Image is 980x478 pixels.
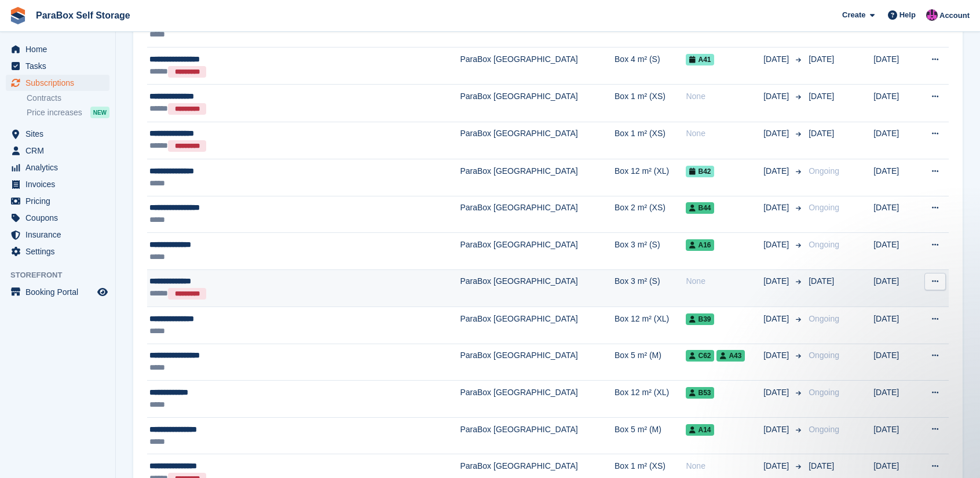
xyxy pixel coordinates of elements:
[6,210,109,226] a: menu
[809,129,834,138] span: [DATE]
[6,284,109,300] a: menu
[873,381,917,418] td: [DATE]
[6,58,109,74] a: menu
[686,90,763,103] div: None
[686,239,714,251] span: A16
[25,126,95,142] span: Sites
[686,202,714,214] span: B44
[615,306,686,344] td: Box 12 m² (XL)
[460,48,615,85] td: ParaBox [GEOGRAPHIC_DATA]
[90,107,109,118] div: NEW
[460,122,615,159] td: ParaBox [GEOGRAPHIC_DATA]
[27,106,109,119] a: Price increases NEW
[25,193,95,209] span: Pricing
[615,417,686,454] td: Box 5 m² (M)
[615,48,686,85] td: Box 4 m² (S)
[939,10,970,21] span: Account
[686,313,714,325] span: B39
[6,159,109,176] a: menu
[460,233,615,270] td: ParaBox [GEOGRAPHIC_DATA]
[686,424,714,436] span: A14
[873,159,917,196] td: [DATE]
[899,9,916,21] span: Help
[873,85,917,122] td: [DATE]
[460,196,615,233] td: ParaBox [GEOGRAPHIC_DATA]
[615,344,686,381] td: Box 5 m² (M)
[809,351,839,360] span: Ongoing
[615,196,686,233] td: Box 2 m² (XS)
[615,381,686,418] td: Box 12 m² (XL)
[809,388,839,397] span: Ongoing
[25,243,95,260] span: Settings
[873,306,917,344] td: [DATE]
[809,314,839,323] span: Ongoing
[27,107,82,118] span: Price increases
[25,227,95,243] span: Insurance
[25,176,95,192] span: Invoices
[460,85,615,122] td: ParaBox [GEOGRAPHIC_DATA]
[6,143,109,159] a: menu
[686,54,714,65] span: A41
[763,349,791,362] span: [DATE]
[842,9,865,21] span: Create
[686,166,714,177] span: B42
[460,159,615,196] td: ParaBox [GEOGRAPHIC_DATA]
[763,202,791,214] span: [DATE]
[460,269,615,306] td: ParaBox [GEOGRAPHIC_DATA]
[460,417,615,454] td: ParaBox [GEOGRAPHIC_DATA]
[763,460,791,472] span: [DATE]
[873,269,917,306] td: [DATE]
[763,313,791,325] span: [DATE]
[686,460,763,472] div: None
[615,233,686,270] td: Box 3 m² (S)
[873,233,917,270] td: [DATE]
[763,239,791,251] span: [DATE]
[763,165,791,177] span: [DATE]
[25,75,95,91] span: Subscriptions
[686,387,714,399] span: B53
[926,9,938,21] img: Paul Wolfson
[809,166,839,176] span: Ongoing
[873,196,917,233] td: [DATE]
[686,127,763,140] div: None
[27,93,109,104] a: Contracts
[809,425,839,434] span: Ongoing
[96,285,109,299] a: Preview store
[763,53,791,65] span: [DATE]
[763,275,791,287] span: [DATE]
[686,275,763,287] div: None
[6,193,109,209] a: menu
[873,122,917,159] td: [DATE]
[615,269,686,306] td: Box 3 m² (S)
[31,6,135,25] a: ParaBox Self Storage
[716,350,745,362] span: A43
[763,127,791,140] span: [DATE]
[460,344,615,381] td: ParaBox [GEOGRAPHIC_DATA]
[615,122,686,159] td: Box 1 m² (XS)
[809,240,839,249] span: Ongoing
[809,203,839,212] span: Ongoing
[25,210,95,226] span: Coupons
[6,176,109,192] a: menu
[25,143,95,159] span: CRM
[6,243,109,260] a: menu
[809,461,834,470] span: [DATE]
[25,58,95,74] span: Tasks
[6,75,109,91] a: menu
[6,126,109,142] a: menu
[809,92,834,101] span: [DATE]
[686,350,714,362] span: C62
[763,90,791,103] span: [DATE]
[460,381,615,418] td: ParaBox [GEOGRAPHIC_DATA]
[809,54,834,64] span: [DATE]
[763,424,791,436] span: [DATE]
[460,306,615,344] td: ParaBox [GEOGRAPHIC_DATA]
[873,48,917,85] td: [DATE]
[763,386,791,399] span: [DATE]
[9,7,27,24] img: stora-icon-8386f47178a22dfd0bd8f6a31ec36ba5ce8667c1dd55bd0f319d3a0aa187defe.svg
[25,284,95,300] span: Booking Portal
[615,159,686,196] td: Box 12 m² (XL)
[873,417,917,454] td: [DATE]
[25,41,95,57] span: Home
[10,269,115,281] span: Storefront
